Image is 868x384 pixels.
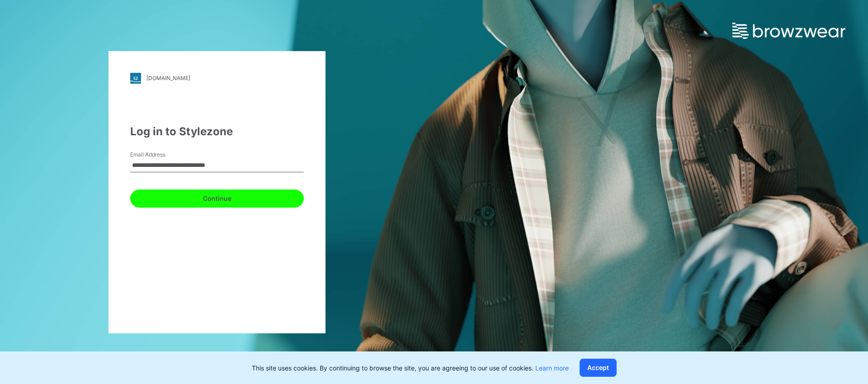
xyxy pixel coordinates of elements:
[252,363,569,373] p: This site uses cookies. By continuing to browse the site, you are agreeing to our use of cookies.
[732,23,845,39] img: browzwear-logo.e42bd6dac1945053ebaf764b6aa21510.svg
[130,190,304,208] button: Continue
[130,73,304,84] a: [DOMAIN_NAME]
[146,75,190,81] div: [DOMAIN_NAME]
[130,151,193,159] label: Email Address
[535,364,569,372] a: Learn more
[580,359,617,377] button: Accept
[130,73,141,84] img: stylezone-logo.562084cfcfab977791bfbf7441f1a819.svg
[130,123,304,140] div: Log in to Stylezone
